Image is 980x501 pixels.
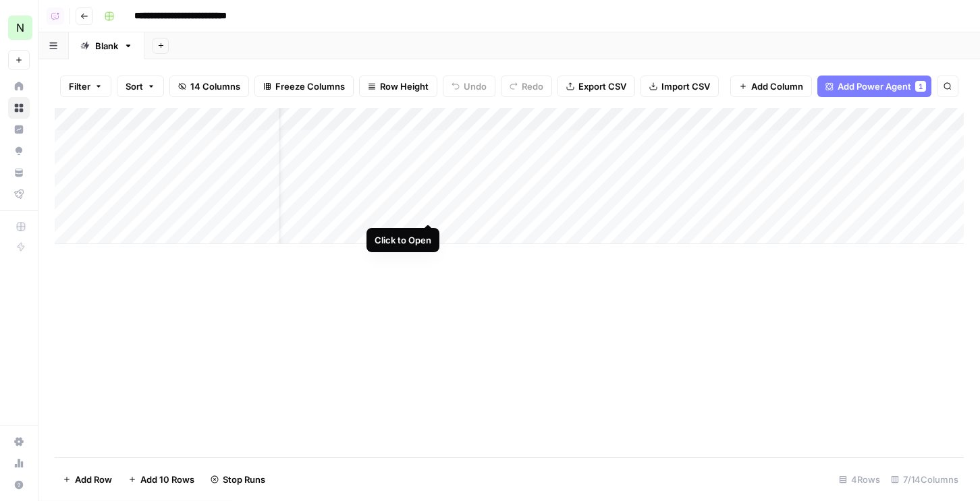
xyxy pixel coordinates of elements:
[223,473,265,486] span: Stop Runs
[641,76,719,97] button: Import CSV
[501,76,552,97] button: Redo
[8,140,30,162] a: Opportunities
[69,80,90,93] span: Filter
[817,76,931,97] button: Add Power Agent1
[661,80,710,93] span: Import CSV
[8,183,30,205] a: Flightpath
[8,162,30,183] a: Your Data
[380,80,429,93] span: Row Height
[126,80,143,93] span: Sort
[55,469,120,490] button: Add Row
[8,11,30,45] button: Workspace: Nicole G
[557,76,635,97] button: Export CSV
[254,76,354,97] button: Freeze Columns
[919,81,923,92] span: 1
[95,39,118,53] div: Blank
[915,81,926,92] div: 1
[8,431,30,452] a: Settings
[834,469,886,490] div: 4 Rows
[16,20,24,36] span: N
[578,80,626,93] span: Export CSV
[730,76,812,97] button: Add Column
[443,76,495,97] button: Undo
[464,80,487,93] span: Undo
[75,473,112,486] span: Add Row
[60,76,111,97] button: Filter
[8,97,30,119] a: Browse
[202,469,273,490] button: Stop Runs
[522,80,543,93] span: Redo
[120,469,202,490] button: Add 10 Rows
[117,76,164,97] button: Sort
[8,474,30,496] button: Help + Support
[359,76,437,97] button: Row Height
[8,76,30,97] a: Home
[375,233,431,247] div: Click to Open
[190,80,240,93] span: 14 Columns
[8,119,30,140] a: Insights
[69,32,144,59] a: Blank
[751,80,803,93] span: Add Column
[275,80,345,93] span: Freeze Columns
[140,473,194,486] span: Add 10 Rows
[886,469,964,490] div: 7/14 Columns
[838,80,911,93] span: Add Power Agent
[8,452,30,474] a: Usage
[169,76,249,97] button: 14 Columns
